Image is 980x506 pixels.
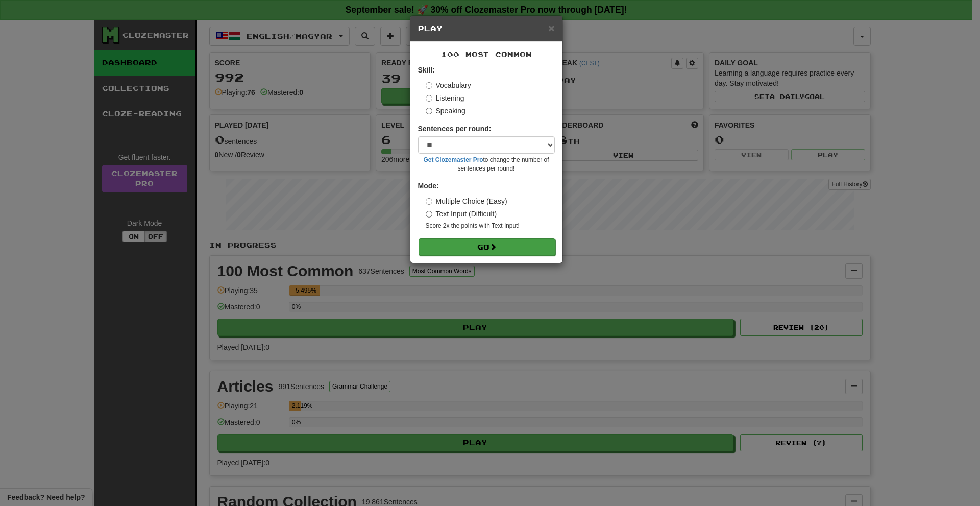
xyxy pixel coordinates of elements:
[419,238,555,256] button: Go
[426,222,555,230] small: Score 2x the points with Text Input !
[418,66,435,74] strong: Skill:
[426,108,432,114] input: Speaking
[548,22,554,33] button: Close
[426,95,432,102] input: Listening
[426,80,471,90] label: Vocabulary
[418,124,492,134] label: Sentences per round:
[426,82,432,89] input: Vocabulary
[418,156,555,173] small: to change the number of sentences per round!
[418,182,439,190] strong: Mode:
[426,198,432,205] input: Multiple Choice (Easy)
[426,93,464,103] label: Listening
[426,106,465,116] label: Speaking
[426,211,432,218] input: Text Input (Difficult)
[426,196,507,206] label: Multiple Choice (Easy)
[548,22,554,34] span: ×
[426,209,497,219] label: Text Input (Difficult)
[418,23,555,34] h5: Play
[441,50,532,59] span: 100 Most Common
[424,156,483,163] a: Get Clozemaster Pro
